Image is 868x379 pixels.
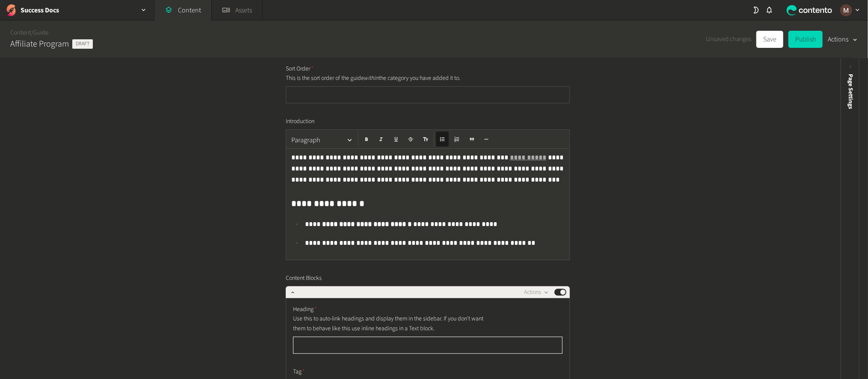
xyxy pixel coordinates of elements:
[706,35,751,44] span: Unsaved changes
[840,4,852,16] img: Marinel G
[10,28,31,37] a: Content
[293,314,488,333] p: Use this to auto-link headings and display them in the sidebar. If you don’t want them to behave ...
[756,31,783,48] button: Save
[828,31,858,48] button: Actions
[846,74,855,109] span: Page Settings
[33,28,48,37] a: Guide
[293,305,317,314] span: Heading
[288,132,356,149] button: Paragraph
[286,65,314,73] span: Sort Order
[10,38,69,50] h2: Affiliate Program
[286,274,322,283] span: Content Blocks
[364,74,379,82] em: within
[286,117,314,126] span: Introduction
[21,5,59,15] h2: Success Docs
[788,31,823,48] button: Publish
[286,73,480,83] p: This is the sort order of the guide the category you have added it to.
[72,39,93,49] span: Draft
[293,367,305,376] span: Tag
[5,4,17,16] img: Success Docs
[31,28,33,37] span: /
[524,287,549,297] button: Actions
